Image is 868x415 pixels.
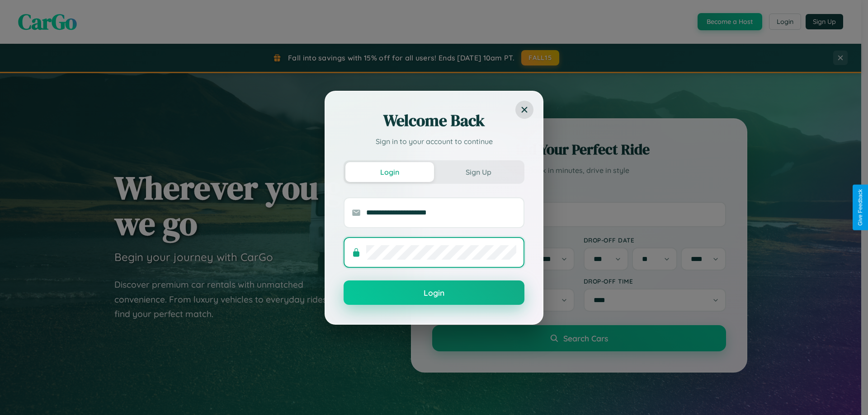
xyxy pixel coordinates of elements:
button: Sign Up [434,162,523,182]
h2: Welcome Back [344,110,524,131]
button: Login [344,280,524,305]
button: Login [345,162,434,182]
p: Sign in to your account to continue [344,136,524,147]
div: Give Feedback [857,189,863,226]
